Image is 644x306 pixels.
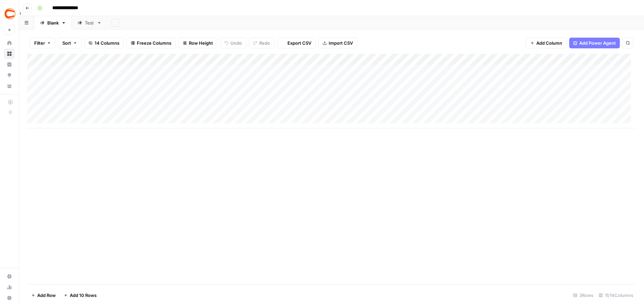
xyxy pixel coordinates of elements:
button: Freeze Columns [126,38,176,48]
span: Undo [230,40,242,46]
span: Redo [259,40,270,46]
button: Export CSV [277,38,316,48]
div: 11/14 Columns [596,290,636,301]
button: Add Column [526,38,567,48]
div: Blank [47,19,59,26]
button: Import CSV [318,38,357,48]
span: Row Height [189,40,213,46]
button: Add Row [27,290,60,301]
a: Usage [4,282,15,293]
span: Add 10 Rows [70,292,97,299]
button: Filter [30,38,55,48]
a: Settings [4,271,15,282]
a: Test [72,16,107,30]
button: 14 Columns [84,38,124,48]
button: Add 10 Rows [60,290,101,301]
span: Add Row [37,292,56,299]
span: Add Column [536,40,562,46]
span: 14 Columns [95,40,119,46]
button: Sort [58,38,82,48]
a: Blank [34,16,72,30]
span: Export CSV [287,40,311,46]
div: Test [85,19,94,26]
button: Add Power Agent [569,38,620,48]
a: Insights [4,59,15,70]
a: Browse [4,48,15,59]
a: Opportunities [4,70,15,81]
img: Covers Logo [4,8,16,20]
button: Undo [220,38,246,48]
a: Home [4,38,15,48]
span: Add Power Agent [579,40,616,46]
span: Import CSV [329,40,353,46]
span: Sort [62,40,71,46]
button: Row Height [178,38,217,48]
button: Workspace: Covers [4,5,15,22]
div: 3 Rows [571,290,596,301]
span: Freeze Columns [137,40,171,46]
span: Filter [34,40,45,46]
button: Help + Support [4,293,15,303]
a: Your Data [4,81,15,91]
button: Redo [249,38,274,48]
